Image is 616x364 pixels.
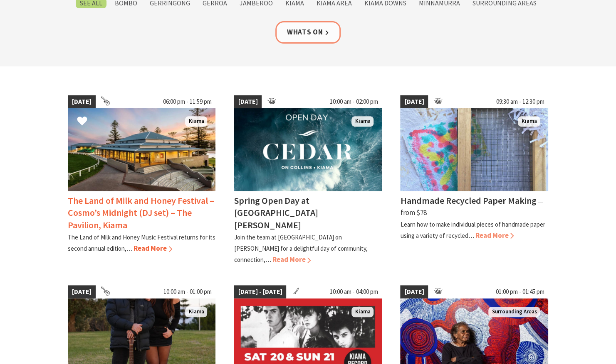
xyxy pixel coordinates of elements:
[234,95,262,108] span: [DATE]
[492,95,548,108] span: 09:30 am - 12:30 pm
[234,233,367,264] p: Join the team at [GEOGRAPHIC_DATA] on [PERSON_NAME] for a delightful day of community, connection,…
[68,233,215,252] p: The Land of Milk and Honey Music Festival returns for its second annual edition,…
[234,95,382,266] a: [DATE] 10:00 am - 02:00 pm Kiama Spring Open Day at [GEOGRAPHIC_DATA][PERSON_NAME] Join the team ...
[158,95,215,108] span: 06:00 pm - 11:59 pm
[475,231,514,240] span: Read More
[68,195,214,230] h4: The Land of Milk and Honey Festival – Cosmo’s Midnight (DJ set) – The Pavilion, Kiama
[400,285,428,298] span: [DATE]
[491,285,548,298] span: 01:00 pm - 01:45 pm
[68,95,96,108] span: [DATE]
[351,116,374,127] span: Kiama
[185,116,207,127] span: Kiama
[68,95,216,266] a: [DATE] 06:00 pm - 11:59 pm Land of Milk an Honey Festival Kiama The Land of Milk and Honey Festiv...
[234,195,318,230] h4: Spring Open Day at [GEOGRAPHIC_DATA][PERSON_NAME]
[400,195,536,206] h4: Handmade Recycled Paper Making
[159,285,215,298] span: 10:00 am - 01:00 pm
[400,95,428,108] span: [DATE]
[234,285,286,298] span: [DATE] - [DATE]
[185,307,207,317] span: Kiama
[518,116,540,127] span: Kiama
[325,285,382,298] span: 10:00 am - 04:00 pm
[68,285,96,298] span: [DATE]
[134,244,172,253] span: Read More
[325,95,382,108] span: 10:00 am - 02:00 pm
[488,307,540,317] span: Surrounding Areas
[68,108,216,191] img: Land of Milk an Honey Festival
[69,107,96,136] button: Click to Favourite The Land of Milk and Honey Festival – Cosmo’s Midnight (DJ set) – The Pavilion...
[275,21,341,43] a: Whats On
[400,95,548,266] a: [DATE] 09:30 am - 12:30 pm Handmade Paper Kiama Handmade Recycled Paper Making ⁠— from $78 Learn ...
[272,255,311,264] span: Read More
[400,108,548,191] img: Handmade Paper
[351,307,374,317] span: Kiama
[400,220,545,239] p: Learn how to make individual pieces of handmade paper using a variety of recycled…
